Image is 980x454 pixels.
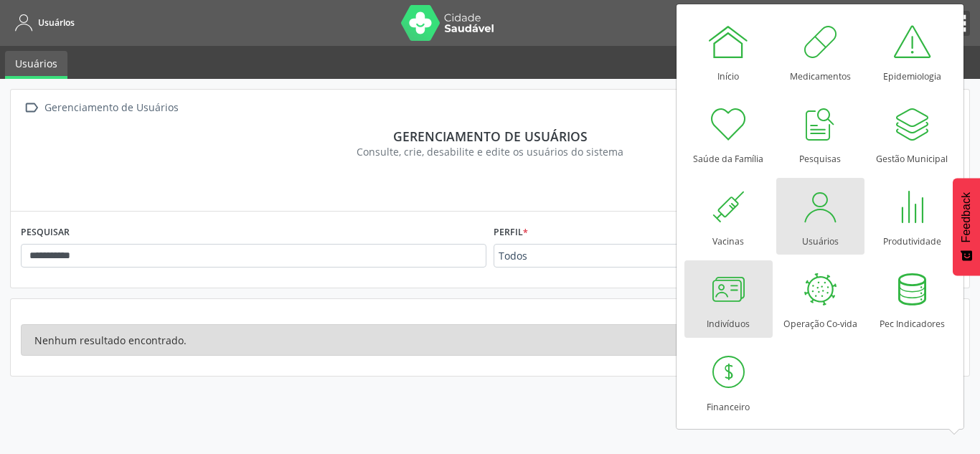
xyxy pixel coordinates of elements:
[494,222,528,244] label: Perfil
[21,222,70,244] label: PESQUISAR
[868,178,956,255] a: Produtividade
[31,128,949,144] div: Gerenciamento de usuários
[21,98,181,118] a:  Gerenciamento de Usuários
[31,144,949,159] div: Consulte, crie, desabilite e edite os usuários do sistema
[684,95,773,172] a: Saúde da Família
[960,192,973,242] span: Feedback
[499,249,694,263] span: Todos
[684,178,773,255] a: Vacinas
[868,95,956,172] a: Gestão Municipal
[776,178,864,255] a: Usuários
[38,16,75,29] span: Usuários
[868,260,956,337] a: Pec Indicadores
[684,13,773,90] a: Início
[5,51,67,79] a: Usuários
[953,178,980,275] button: Feedback - Mostrar pesquisa
[776,260,864,337] a: Operação Co-vida
[776,13,864,90] a: Medicamentos
[10,11,75,34] a: Usuários
[684,344,773,420] a: Financeiro
[868,13,956,90] a: Epidemiologia
[684,260,773,337] a: Indivíduos
[21,98,42,118] i: 
[21,324,959,356] div: Nenhum resultado encontrado.
[776,95,864,172] a: Pesquisas
[42,98,181,118] div: Gerenciamento de Usuários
